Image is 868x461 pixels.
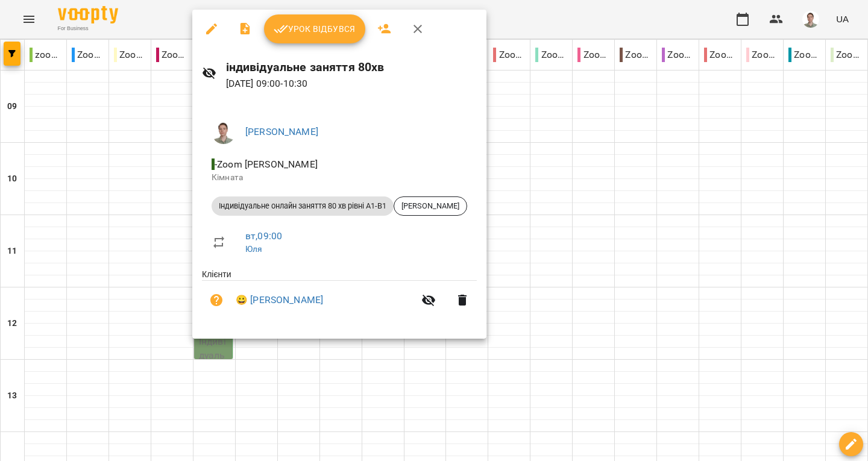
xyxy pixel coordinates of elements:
[264,14,365,43] button: Урок відбувся
[245,230,282,242] a: вт , 09:00
[245,244,262,254] a: Юля
[226,58,477,77] h6: індивідуальне заняття 80хв
[212,201,394,212] span: Індивідуальне онлайн заняття 80 хв рівні А1-В1
[245,126,318,137] a: [PERSON_NAME]
[274,22,356,36] span: Урок відбувся
[394,201,467,212] span: [PERSON_NAME]
[212,120,236,144] img: 08937551b77b2e829bc2e90478a9daa6.png
[212,172,467,184] p: Кімната
[202,286,231,315] button: Візит ще не сплачено. Додати оплату?
[226,77,477,91] p: [DATE] 09:00 - 10:30
[236,293,323,307] a: 😀 [PERSON_NAME]
[212,158,320,170] span: - Zoom [PERSON_NAME]
[202,268,477,324] ul: Клієнти
[394,196,467,216] div: [PERSON_NAME]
